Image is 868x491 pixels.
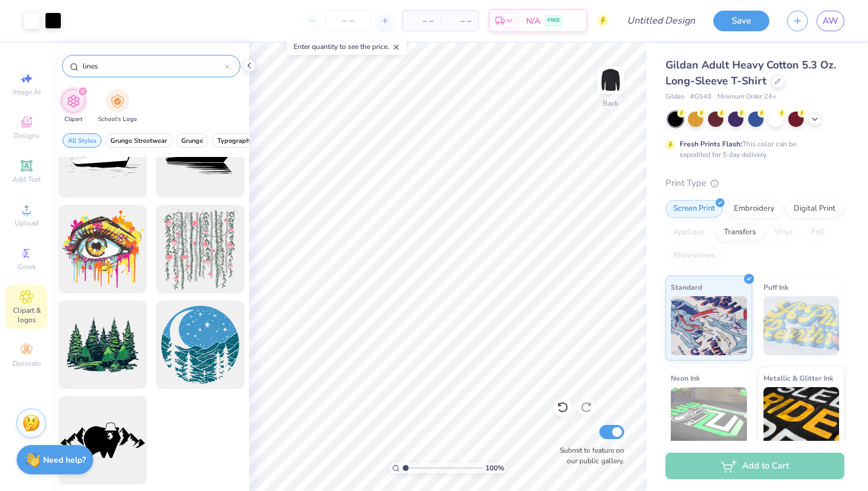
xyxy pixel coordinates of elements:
strong: Need help? [43,454,86,466]
button: Save [713,11,769,31]
span: Image AI [13,87,41,97]
button: filter button [63,133,102,148]
span: Neon Ink [671,372,700,384]
span: Greek [18,262,36,271]
span: Gildan [665,92,684,102]
span: Grunge Streetwear [110,136,167,145]
span: Minimum Order: 24 + [717,92,776,102]
div: Applique [665,224,713,241]
label: Submit to feature on our public gallery. [553,445,624,466]
input: Try "Stars" [81,60,225,72]
span: 100 % [485,463,504,473]
img: Back [599,68,622,92]
span: Upload [15,218,38,228]
div: Embroidery [726,200,782,218]
span: Metallic & Glitter Ink [763,372,833,384]
strong: Fresh Prints Flash: [680,139,742,149]
div: Rhinestones [665,247,723,265]
a: AW [817,11,844,31]
span: Standard [671,281,702,293]
span: Puff Ink [763,281,788,293]
div: Back [603,98,618,109]
div: Digital Print [786,200,843,218]
span: Typography [217,136,253,145]
img: School's Logo Image [111,94,124,108]
img: Metallic & Glitter Ink [763,387,840,446]
span: AW [823,14,838,28]
span: Decorate [12,359,41,368]
img: Neon Ink [671,387,747,446]
span: FREE [547,17,560,25]
div: filter for Clipart [61,89,85,124]
span: N/A [526,15,540,27]
input: – – [325,10,371,31]
button: filter button [176,133,208,148]
img: Clipart Image [67,94,80,108]
span: School's Logo [98,115,137,124]
span: Designs [14,131,40,140]
span: Clipart & logos [6,306,47,325]
span: – – [448,15,471,27]
button: filter button [98,89,137,124]
div: Vinyl [767,224,800,241]
button: filter button [212,133,259,148]
span: Gildan Adult Heavy Cotton 5.3 Oz. Long-Sleeve T-Shirt [665,58,836,88]
div: Foil [804,224,831,241]
input: Untitled Design [618,9,704,32]
span: # G540 [690,92,712,102]
span: Clipart [64,115,83,124]
button: filter button [61,89,85,124]
div: Enter quantity to see the price. [287,38,407,55]
div: filter for School's Logo [98,89,137,124]
div: Screen Print [665,200,723,218]
span: Grunge [181,136,203,145]
div: Print Type [665,176,844,190]
img: Standard [671,296,747,355]
div: Transfers [716,224,763,241]
span: Add Text [12,175,41,184]
img: Puff Ink [763,296,840,355]
div: This color can be expedited for 5 day delivery. [680,139,825,160]
span: – – [410,15,433,27]
button: filter button [105,133,172,148]
span: All Styles [68,136,96,145]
